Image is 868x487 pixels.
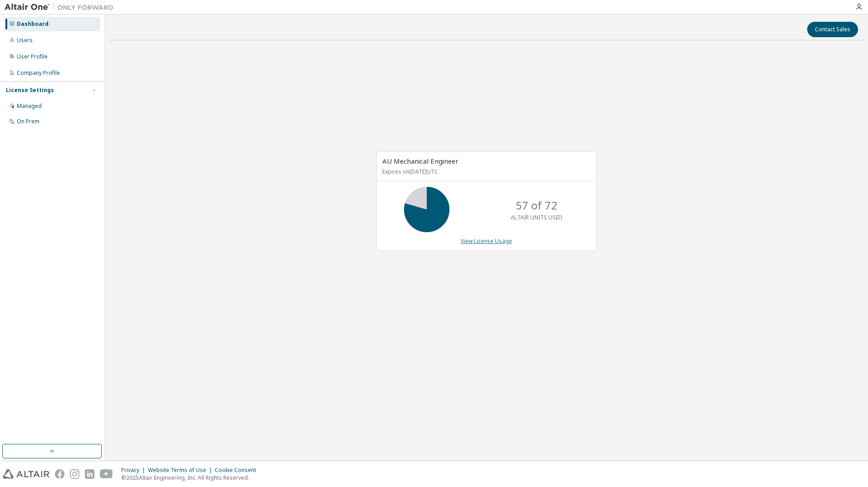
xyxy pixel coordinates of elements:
[17,118,39,125] div: On Prem
[85,469,94,479] img: linkedin.svg
[148,467,215,474] div: Website Terms of Use
[70,469,79,479] img: instagram.svg
[6,87,54,94] div: License Settings
[461,237,512,245] a: View License Usage
[121,467,148,474] div: Privacy
[17,53,48,60] div: User Profile
[17,69,60,77] div: Company Profile
[5,3,118,12] img: Altair One
[3,469,49,479] img: altair_logo.svg
[215,467,261,474] div: Cookie Consent
[807,22,858,37] button: Contact Sales
[511,214,562,221] p: ALTAIR UNITS USED
[17,37,33,44] div: Users
[382,156,459,166] span: AU Mechanical Engineer
[516,198,557,213] p: 57 of 72
[382,168,588,175] p: Expires on [DATE] UTC
[17,102,42,110] div: Managed
[121,474,261,482] p: © 2025 Altair Engineering, Inc. All Rights Reserved.
[100,469,113,479] img: youtube.svg
[17,20,49,28] div: Dashboard
[55,469,64,479] img: facebook.svg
